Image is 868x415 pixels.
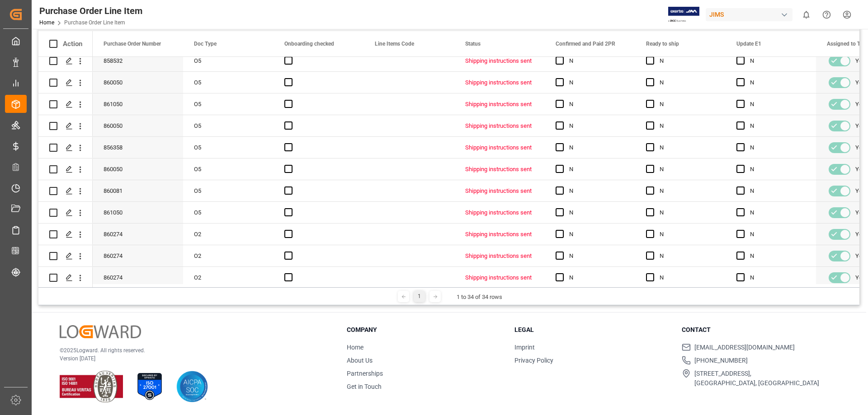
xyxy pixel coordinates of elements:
div: 860050 [93,159,183,180]
a: Imprint [514,344,535,351]
div: O5 [183,202,274,223]
div: O5 [183,180,274,201]
a: Privacy Policy [514,357,553,364]
div: Press SPACE to select this row. [38,93,93,115]
div: 1 to 34 of 34 rows [457,293,502,302]
div: N [660,267,715,288]
a: About Us [347,357,373,364]
div: N [569,72,624,93]
p: Version [DATE] [60,354,324,363]
div: N [750,159,805,180]
button: JIMS [706,6,796,23]
div: O5 [183,72,274,93]
div: JIMS [706,8,793,21]
img: AICPA SOC [176,371,208,402]
div: N [750,72,805,93]
span: Yes [855,181,865,201]
div: Shipping instructions sent [465,246,534,266]
div: N [660,159,715,180]
div: N [569,267,624,288]
div: N [750,137,805,158]
div: Shipping instructions sent [465,51,534,71]
a: Partnerships [347,370,383,377]
div: Press SPACE to select this row. [38,202,93,224]
div: 856358 [93,137,183,158]
span: Onboarding checked [284,41,334,47]
div: 1 [414,291,425,302]
div: N [660,181,715,201]
div: N [569,116,624,136]
div: Press SPACE to select this row. [38,159,93,180]
span: Ready to ship [646,41,679,47]
div: Shipping instructions sent [465,137,534,158]
div: N [569,224,624,245]
div: O5 [183,159,274,180]
div: N [660,94,715,115]
a: Get in Touch [347,383,382,390]
div: N [750,202,805,223]
div: 861050 [93,93,183,115]
div: 858532 [93,50,183,71]
div: N [660,72,715,93]
span: [EMAIL_ADDRESS][DOMAIN_NAME] [694,343,795,352]
div: Press SPACE to select this row. [38,180,93,202]
div: O5 [183,93,274,115]
span: [PHONE_NUMBER] [694,356,748,365]
div: N [750,94,805,115]
div: 860050 [93,115,183,136]
div: Action [63,40,82,48]
div: N [569,246,624,266]
span: [STREET_ADDRESS], [GEOGRAPHIC_DATA], [GEOGRAPHIC_DATA] [694,369,819,388]
div: Shipping instructions sent [465,202,534,223]
div: 861050 [93,202,183,223]
a: Home [347,344,363,351]
span: Yes [855,159,865,180]
div: N [660,137,715,158]
a: Home [39,19,54,26]
div: N [750,116,805,136]
button: Help Center [816,5,837,25]
div: N [750,267,805,288]
div: Press SPACE to select this row. [38,115,93,137]
div: Shipping instructions sent [465,224,534,245]
p: © 2025 Logward. All rights reserved. [60,346,324,354]
div: Press SPACE to select this row. [38,72,93,93]
img: Logward Logo [60,325,141,338]
span: Line Items Code [375,41,414,47]
div: Shipping instructions sent [465,94,534,115]
h3: Contact [682,325,838,335]
div: Press SPACE to select this row. [38,137,93,159]
span: Doc Type [194,41,217,47]
span: Yes [855,224,865,245]
div: Shipping instructions sent [465,116,534,136]
div: N [750,181,805,201]
div: N [569,137,624,158]
span: Purchase Order Number [104,41,161,47]
span: Yes [855,94,865,115]
span: Yes [855,137,865,158]
div: N [750,51,805,71]
div: O5 [183,115,274,136]
div: O2 [183,224,274,245]
div: N [569,51,624,71]
h3: Legal [514,325,671,335]
div: Shipping instructions sent [465,181,534,201]
div: N [750,246,805,266]
button: show 0 new notifications [796,5,816,25]
span: Yes [855,51,865,71]
span: Update E1 [736,41,761,47]
div: O2 [183,267,274,288]
div: N [569,202,624,223]
div: O5 [183,50,274,71]
div: N [569,181,624,201]
div: 860274 [93,245,183,266]
div: N [660,116,715,136]
div: Press SPACE to select this row. [38,267,93,289]
h3: Company [347,325,503,335]
div: Shipping instructions sent [465,159,534,180]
